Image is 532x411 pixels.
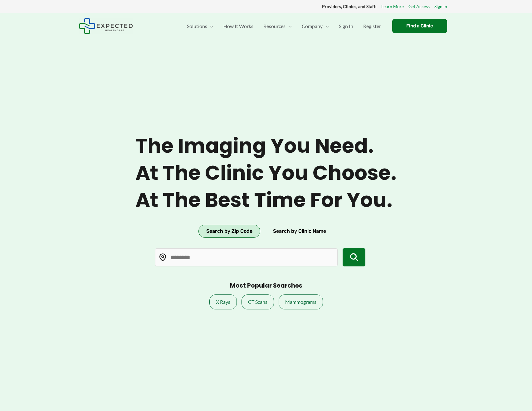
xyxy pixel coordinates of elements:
span: Menu Toggle [207,15,213,37]
a: Learn More [381,2,404,11]
img: Expected Healthcare Logo - side, dark font, small [79,18,133,34]
span: The imaging you need. [135,134,397,158]
button: Search by Clinic Name [265,225,334,238]
a: Sign In [434,2,447,11]
span: Menu Toggle [286,15,292,37]
a: Get Access [408,2,430,11]
a: Register [358,15,386,37]
a: SolutionsMenu Toggle [182,15,218,37]
h3: Most Popular Searches [230,282,302,290]
nav: Primary Site Navigation [182,15,386,37]
a: CT Scans [242,294,274,309]
a: How It Works [218,15,258,37]
a: X Rays [209,294,237,309]
a: Sign In [334,15,358,37]
a: ResourcesMenu Toggle [258,15,297,37]
span: Resources [263,15,286,37]
a: CompanyMenu Toggle [297,15,334,37]
span: Menu Toggle [323,15,329,37]
a: Mammograms [279,294,323,309]
a: Find a Clinic [392,19,447,33]
span: How It Works [223,15,253,37]
span: Solutions [187,15,207,37]
span: At the best time for you. [135,188,397,212]
span: Register [363,15,381,37]
img: Location pin [159,253,167,261]
span: At the clinic you choose. [135,161,397,185]
strong: Providers, Clinics, and Staff: [322,4,377,9]
span: Company [302,15,323,37]
button: Search by Zip Code [198,225,260,238]
span: Sign In [339,15,353,37]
